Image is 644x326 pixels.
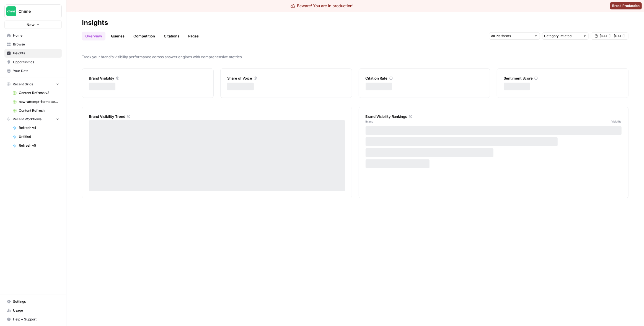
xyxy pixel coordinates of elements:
[4,297,62,306] a: Settings
[591,32,629,40] button: [DATE] - [DATE]
[544,33,581,39] input: Category Related
[19,108,59,113] span: Content Refresh
[4,21,62,29] button: New
[491,33,532,39] input: All Platforms
[19,143,59,148] span: Refresh v5
[4,315,62,324] button: Help + Support
[612,3,640,8] span: Break Production
[4,40,62,49] a: Browse
[610,2,642,9] button: Break Production
[10,97,62,106] a: new-attempt-formatted.csv
[89,75,207,81] div: Brand Visibility
[600,34,625,39] span: [DATE] - [DATE]
[227,75,345,81] div: Share of Voice
[19,90,59,95] span: Content Refresh v3
[10,132,62,141] a: Untitled
[4,80,62,88] button: Recent Grids
[82,54,629,60] span: Track your brand's visibility performance across answer engines with comprehensive metrics.
[13,33,59,38] span: Home
[13,60,59,65] span: Opportunities
[185,32,202,40] a: Pages
[19,9,52,14] span: Chime
[82,32,105,40] a: Overview
[13,82,33,87] span: Recent Grids
[161,32,183,40] a: Citations
[366,119,374,124] span: Brand
[10,141,62,150] a: Refresh v5
[10,88,62,97] a: Content Refresh v3
[4,306,62,315] a: Usage
[366,114,622,119] div: Brand Visibility Rankings
[13,117,42,122] span: Recent Workflows
[4,49,62,58] a: Insights
[4,4,62,18] button: Workspace: Chime
[82,18,108,27] div: Insights
[27,22,35,27] span: New
[10,106,62,115] a: Content Refresh
[13,68,59,73] span: Your Data
[10,123,62,132] a: Refresh v4
[4,67,62,75] a: Your Data
[108,32,128,40] a: Queries
[4,31,62,40] a: Home
[130,32,158,40] a: Competition
[4,58,62,67] a: Opportunities
[611,119,622,124] span: Visibility
[19,134,59,139] span: Untitled
[13,299,59,304] span: Settings
[89,114,345,119] div: Brand Visibility Trend
[6,6,16,16] img: Chime Logo
[19,125,59,130] span: Refresh v4
[4,115,62,123] button: Recent Workflows
[19,99,59,104] span: new-attempt-formatted.csv
[13,308,59,313] span: Usage
[291,3,354,9] div: Beware! You are in production!
[13,42,59,47] span: Browse
[504,75,622,81] div: Sentiment Score
[13,51,59,56] span: Insights
[366,75,483,81] div: Citation Rate
[13,317,59,322] span: Help + Support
